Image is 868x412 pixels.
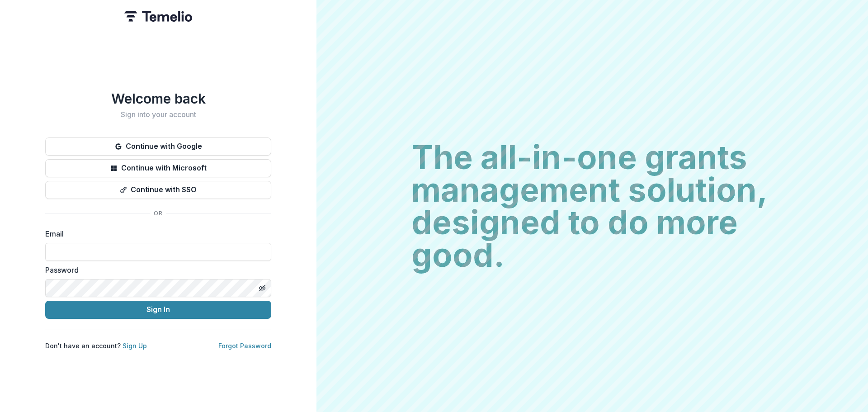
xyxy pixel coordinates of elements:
h1: Welcome back [45,90,271,107]
button: Sign In [45,301,271,319]
a: Sign Up [123,342,147,350]
label: Password [45,265,266,275]
img: Temelio [124,11,192,22]
button: Continue with Google [45,137,271,156]
p: Don't have an account? [45,341,147,350]
button: Continue with Microsoft [45,159,271,177]
h2: Sign into your account [45,110,271,119]
button: Continue with SSO [45,181,271,199]
button: Toggle password visibility [255,281,269,295]
label: Email [45,228,266,239]
a: Forgot Password [218,342,271,350]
